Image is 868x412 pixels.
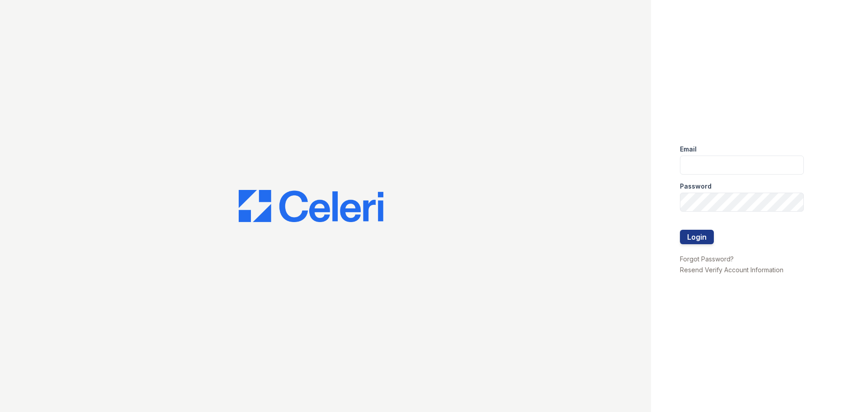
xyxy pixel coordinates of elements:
[680,230,714,244] button: Login
[680,255,734,263] a: Forgot Password?
[239,190,383,223] img: CE_Logo_Blue-a8612792a0a2168367f1c8372b55b34899dd931a85d93a1a3d3e32e68fde9ad4.png
[680,145,697,154] label: Email
[680,182,712,191] label: Password
[680,266,783,274] a: Resend Verify Account Information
